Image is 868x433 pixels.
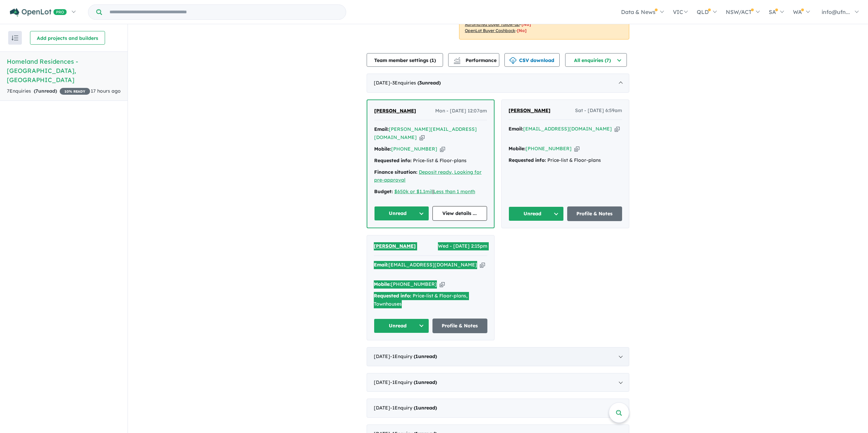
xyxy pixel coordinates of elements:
a: [PERSON_NAME] [374,242,416,250]
span: [PERSON_NAME] [374,108,416,114]
span: Mon - [DATE] 12:07am [435,107,487,115]
span: 17 hours ago [91,88,121,94]
span: 1 [415,379,418,385]
span: - 3 Enquir ies [390,80,441,86]
button: Copy [440,281,445,288]
strong: Email: [374,262,388,268]
u: OpenLot Buyer Cashback [465,28,515,33]
strong: Mobile: [374,281,391,287]
div: 7 Enquir ies [7,87,90,95]
div: [DATE] [367,373,629,392]
a: [PERSON_NAME] [509,107,550,115]
a: [PHONE_NUMBER] [526,145,572,152]
span: 1 [431,57,434,63]
button: Unread [509,206,564,221]
span: 1 [415,405,418,411]
span: [No] [517,28,527,33]
strong: ( unread) [417,80,441,86]
button: All enquiries (7) [565,53,627,67]
strong: Requested info: [509,157,546,163]
button: Performance [448,53,499,67]
a: [PERSON_NAME][EMAIL_ADDRESS][DOMAIN_NAME] [374,126,477,140]
button: Unread [374,206,429,221]
strong: ( unread) [414,405,437,411]
span: [No] [521,22,531,27]
u: Automated buyer follow-up [465,22,520,27]
strong: Requested info: [374,293,411,299]
span: 1 [415,353,418,359]
a: Profile & Notes [432,319,488,333]
div: [DATE] [367,399,629,418]
strong: Mobile: [374,146,391,152]
span: - 1 Enquir y [390,379,437,385]
a: [PERSON_NAME] [374,107,416,115]
input: Try estate name, suburb, builder or developer [103,5,344,19]
button: Team member settings (1) [367,53,443,67]
a: [PHONE_NUMBER] [391,146,437,152]
a: $650k or $1.1mil [394,188,432,195]
strong: Mobile: [509,145,526,152]
h5: Homeland Residences - [GEOGRAPHIC_DATA] , [GEOGRAPHIC_DATA] [7,57,121,84]
strong: Email: [374,126,389,132]
strong: Finance situation: [374,169,417,175]
a: Less than 1 month [433,188,475,195]
a: [PHONE_NUMBER] [391,281,437,287]
strong: ( unread) [414,379,437,385]
div: Price-list & Floor-plans [509,156,622,165]
div: | [374,188,487,196]
a: Profile & Notes [567,206,622,221]
div: [DATE] [367,347,629,366]
button: CSV download [504,53,560,67]
button: Copy [420,134,425,141]
span: [PERSON_NAME] [509,107,550,113]
span: 3 [419,80,422,86]
span: Sat - [DATE] 6:59am [575,107,622,115]
button: Add projects and builders [30,31,105,45]
div: Price-list & Floor-plans, Townhouses [374,292,487,308]
span: 10 % READY [60,88,90,95]
div: Price-list & Floor-plans [374,157,487,165]
strong: ( unread) [414,353,437,359]
span: - 1 Enquir y [390,353,437,359]
span: 7 [35,88,38,94]
strong: ( unread) [34,88,57,94]
span: Performance [455,57,497,63]
button: Copy [615,125,620,133]
button: Copy [440,145,445,153]
span: info@ufn... [822,9,850,15]
img: bar-chart.svg [454,59,460,64]
img: Openlot PRO Logo White [10,8,67,17]
a: Deposit ready, Looking for pre-approval [374,169,482,183]
a: View details ... [432,206,487,221]
img: line-chart.svg [454,57,460,61]
span: - 1 Enquir y [390,405,437,411]
strong: Requested info: [374,157,412,164]
img: sort.svg [12,35,18,41]
strong: Email: [509,126,523,132]
button: Copy [480,261,485,268]
button: Copy [574,145,579,152]
img: download icon [510,57,516,64]
div: [DATE] [367,74,629,93]
button: Unread [374,319,429,333]
span: [PERSON_NAME] [374,243,416,249]
a: [EMAIL_ADDRESS][DOMAIN_NAME] [523,126,612,132]
strong: Budget: [374,188,393,195]
a: [EMAIL_ADDRESS][DOMAIN_NAME] [388,262,477,268]
span: Wed - [DATE] 2:15pm [438,242,487,250]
